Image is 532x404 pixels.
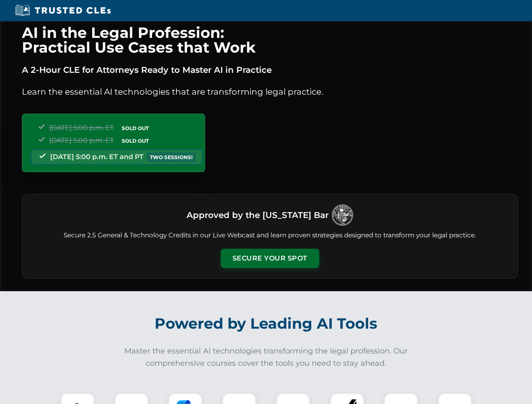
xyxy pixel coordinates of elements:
span: [DATE] 5:00 p.m. ET [49,136,114,144]
p: Learn the essential AI technologies that are transforming legal practice. [22,85,518,98]
h2: Powered by Leading AI Tools [33,309,500,338]
span: SOLD OUT [119,124,152,133]
span: [DATE] 5:00 p.m. ET [49,124,114,132]
p: A 2-Hour CLE for Attorneys Ready to Master AI in Practice [22,63,518,77]
h3: Approved by the [US_STATE] Bar [187,207,329,223]
span: SOLD OUT [119,136,152,145]
p: Master the essential AI technologies transforming the legal profession. Our comprehensive courses... [119,345,414,369]
button: Secure Your Spot [221,249,319,268]
h1: AI in the Legal Profession: Practical Use Cases that Work [22,25,518,55]
p: Secure 2.5 General & Technology Credits in our Live Webcast and learn proven strategies designed ... [32,231,508,240]
img: Trusted CLEs [13,4,113,17]
img: Logo [332,205,353,226]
